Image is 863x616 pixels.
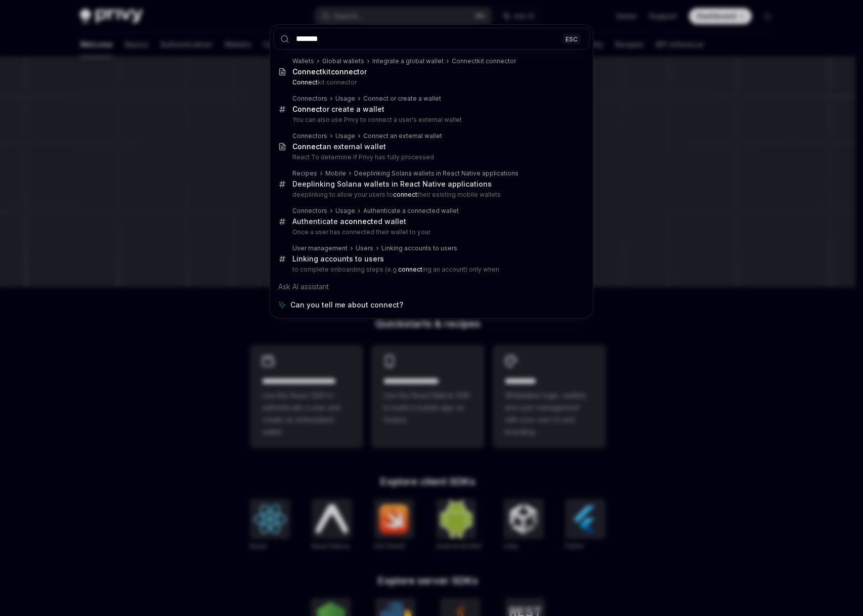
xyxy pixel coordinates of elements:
[292,266,569,274] p: to complete onboarding steps (e.g. ing an account) only when
[292,57,314,65] div: Wallets
[325,169,346,178] div: Mobile
[363,207,459,215] div: Authenticate a connected wallet
[292,180,492,189] div: Deeplinking Solana wallets in React Native applications
[273,278,590,296] div: Ask AI assistant
[398,266,422,273] b: connect
[356,244,373,252] div: Users
[292,142,322,151] b: Connect
[292,254,384,263] div: Linking accounts to users
[292,95,327,103] div: Connectors
[335,132,355,140] div: Usage
[290,300,403,310] span: Can you tell me about connect?
[335,95,355,103] div: Usage
[354,169,519,178] div: Deeplinking Solana wallets in React Native applications
[344,217,373,226] b: connect
[335,207,355,215] div: Usage
[331,67,360,76] b: connect
[452,57,516,65] div: Connectkit connector
[292,67,322,76] b: Connect
[292,78,569,86] p: kit connector
[292,169,317,178] div: Recipes
[363,95,441,103] div: Connect or create a wallet
[292,207,327,215] div: Connectors
[292,116,569,124] p: You can also use Privy to connect a user's external wallet
[292,105,384,114] div: or create a wallet
[292,142,386,151] div: an external wallet
[372,57,444,65] div: Integrate a global wallet
[563,33,581,44] div: ESC
[363,132,442,140] div: Connect an external wallet
[393,191,417,198] b: connect
[381,244,457,252] div: Linking accounts to users
[292,244,348,252] div: User management
[292,132,327,140] div: Connectors
[292,105,322,113] b: Connect
[292,217,406,226] div: Authenticate a ed wallet
[292,153,569,161] p: React To determine if Privy has fully processed
[292,67,367,76] div: kit or
[292,78,318,86] b: Connect
[292,191,569,199] p: deeplinking to allow your users to their existing mobile wallets
[292,228,569,236] p: Once a user has connected their wallet to your
[322,57,364,65] div: Global wallets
